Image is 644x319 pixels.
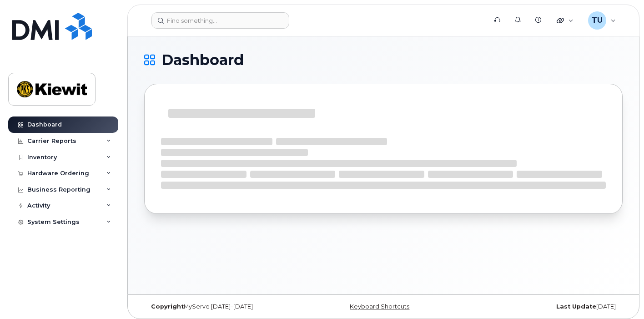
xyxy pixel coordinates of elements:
a: Keyboard Shortcuts [350,303,409,310]
span: Dashboard [161,53,244,67]
div: [DATE] [463,303,623,310]
strong: Last Update [556,303,596,310]
div: MyServe [DATE]–[DATE] [144,303,304,310]
strong: Copyright [151,303,184,310]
